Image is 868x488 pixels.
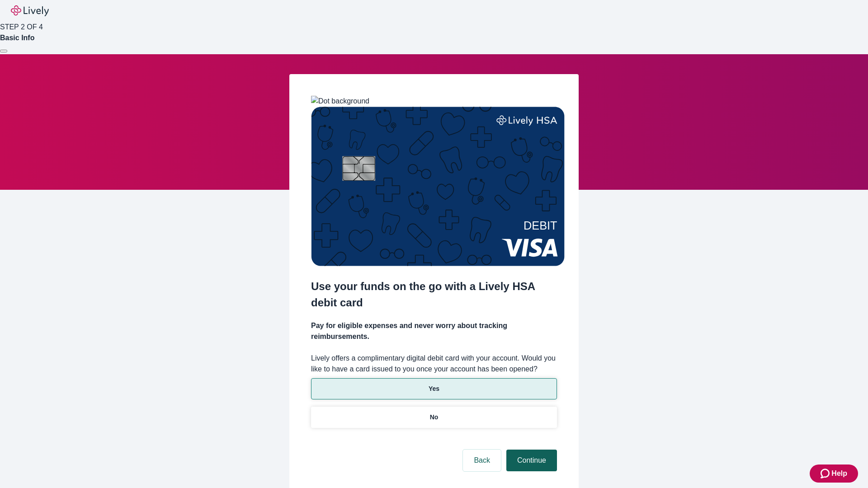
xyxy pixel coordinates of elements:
[311,320,557,342] h4: Pay for eligible expenses and never worry about tracking reimbursements.
[430,413,439,422] p: No
[821,468,831,479] svg: Zendesk support icon
[429,384,439,394] p: Yes
[463,450,501,471] button: Back
[311,353,557,375] label: Lively offers a complimentary digital debit card with your account. Would you like to have a card...
[311,407,557,428] button: No
[831,468,847,479] span: Help
[311,278,557,311] h2: Use your funds on the go with a Lively HSA debit card
[311,107,565,266] img: Debit card
[506,450,557,471] button: Continue
[810,465,858,483] button: Zendesk support iconHelp
[11,5,49,16] img: Lively
[311,378,557,399] button: Yes
[311,96,369,107] img: Dot background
